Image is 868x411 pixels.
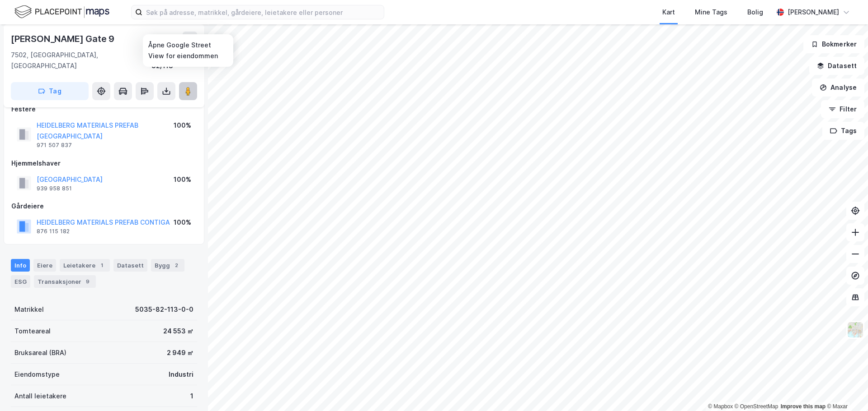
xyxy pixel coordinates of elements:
button: Tag [11,82,89,100]
div: Tomteareal [14,326,51,337]
div: [PERSON_NAME] Gate 9 [11,32,116,46]
div: Industri [169,369,193,380]
div: 5035-82-113-0-0 [135,304,193,315]
a: Improve this map [781,403,826,410]
img: Z [847,321,864,338]
button: Filter [821,100,864,118]
div: 1 [97,261,106,270]
div: Bygg [151,259,184,272]
button: Analyse [812,79,864,97]
div: ESG [11,275,30,288]
div: 100% [174,217,191,228]
div: Datasett [113,259,147,272]
div: 1 [190,391,193,402]
button: Datasett [809,57,864,75]
div: Kart [662,7,675,18]
div: 100% [174,174,191,185]
button: Bokmerker [803,35,864,53]
div: Info [11,259,30,272]
button: Tags [822,122,864,140]
div: 7502, [GEOGRAPHIC_DATA], [GEOGRAPHIC_DATA] [11,50,151,71]
div: Gårdeiere [11,201,197,212]
div: Leietakere [60,259,110,272]
iframe: Chat Widget [823,368,868,411]
input: Søk på adresse, matrikkel, gårdeiere, leietakere eller personer [142,5,384,19]
a: OpenStreetMap [735,403,778,410]
div: Eiendomstype [14,369,60,380]
div: 100% [174,120,191,131]
div: Matrikkel [14,304,44,315]
div: [PERSON_NAME] [788,7,839,18]
div: Antall leietakere [14,391,66,402]
a: Mapbox [708,403,733,410]
div: Bolig [747,7,763,18]
img: logo.f888ab2527a4732fd821a326f86c7f29.svg [14,4,109,20]
div: 876 115 182 [37,228,70,235]
div: Kontrollprogram for chat [823,368,868,411]
div: 939 958 851 [37,185,72,192]
div: Eiere [33,259,56,272]
div: Bruksareal (BRA) [14,347,66,358]
div: Hjemmelshaver [11,158,197,169]
div: Festere [11,104,197,115]
div: Transaksjoner [34,275,96,288]
div: 971 507 837 [37,142,72,149]
div: Mine Tags [695,7,727,18]
div: 2 949 ㎡ [167,347,193,358]
div: Stjørdal, 82/113 [151,50,197,71]
div: 24 553 ㎡ [163,326,193,337]
div: 9 [83,277,92,286]
div: 2 [172,261,181,270]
